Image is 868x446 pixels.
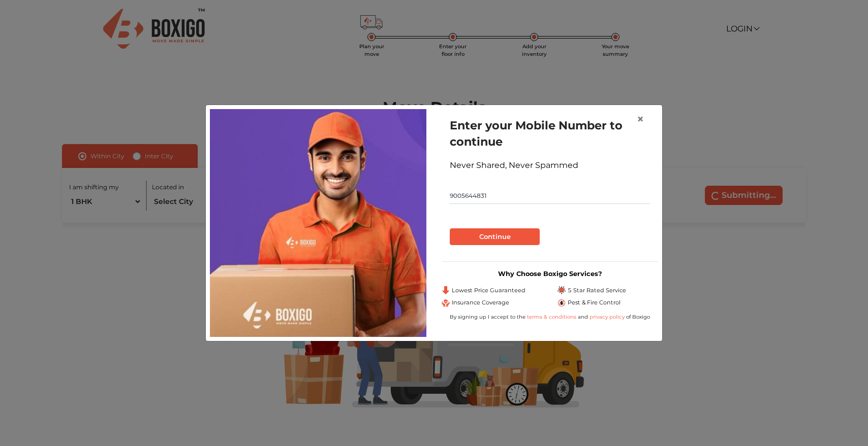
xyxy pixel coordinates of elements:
div: Never Shared, Never Spammed [450,159,650,171]
span: 5 Star Rated Service [568,286,626,295]
img: relocation-img [210,109,426,336]
a: terms & conditions [527,314,578,320]
a: privacy policy [588,314,626,320]
button: Close [629,105,652,133]
div: By signing up I accept to the and of Boxigo [442,313,658,321]
input: Mobile No [450,188,650,204]
span: Lowest Price Guaranteed [452,286,525,295]
span: × [637,112,644,126]
h1: Enter your Mobile Number to continue [450,117,650,150]
span: Pest & Fire Control [568,298,621,307]
span: Insurance Coverage [452,298,509,307]
button: Continue [450,228,540,246]
h3: Why Choose Boxigo Services? [442,270,658,278]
